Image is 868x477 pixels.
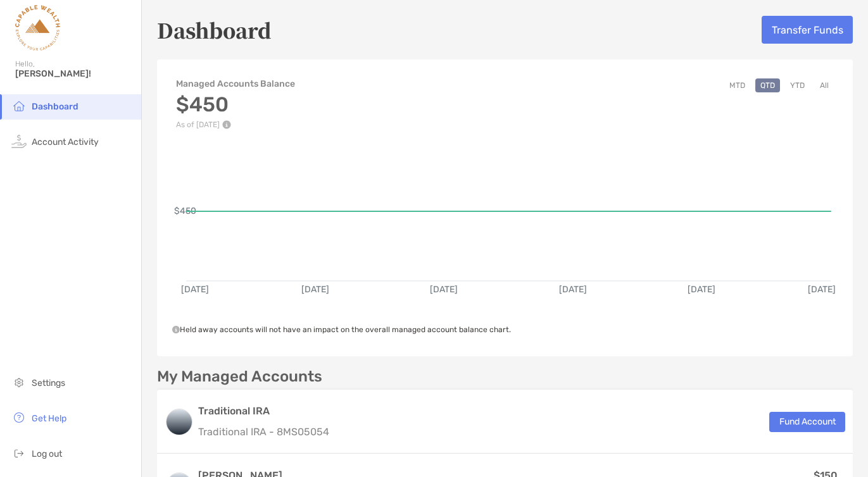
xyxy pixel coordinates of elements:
img: logout icon [11,445,27,461]
p: As of [DATE] [176,120,295,129]
text: [DATE] [181,284,209,295]
span: Dashboard [32,101,79,112]
span: [PERSON_NAME]! [15,68,134,79]
button: All [815,78,834,92]
h5: Dashboard [157,15,272,44]
img: logo account [167,409,192,435]
button: QTD [755,78,780,92]
img: get-help icon [11,410,27,425]
h3: $450 [176,92,295,116]
text: [DATE] [559,284,587,295]
text: $450 [174,206,196,216]
h3: Traditional IRA [198,404,329,419]
h4: Managed Accounts Balance [176,78,295,89]
span: Account Activity [32,137,99,147]
text: [DATE] [301,284,329,295]
img: Zoe Logo [15,5,60,51]
p: My Managed Accounts [157,369,322,385]
text: [DATE] [688,284,715,295]
img: household icon [11,98,27,113]
button: Transfer Funds [762,16,853,44]
span: Settings [32,378,65,388]
p: Traditional IRA - 8MS05054 [198,424,329,440]
img: Performance Info [222,120,231,129]
button: MTD [724,78,750,92]
span: Held away accounts will not have an impact on the overall managed account balance chart. [172,325,511,334]
img: activity icon [11,133,27,149]
text: [DATE] [808,284,836,295]
text: [DATE] [430,284,458,295]
img: settings icon [11,375,27,390]
span: Get Help [32,413,66,424]
span: Log out [32,449,62,459]
button: Fund Account [769,412,845,432]
button: YTD [785,78,810,92]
